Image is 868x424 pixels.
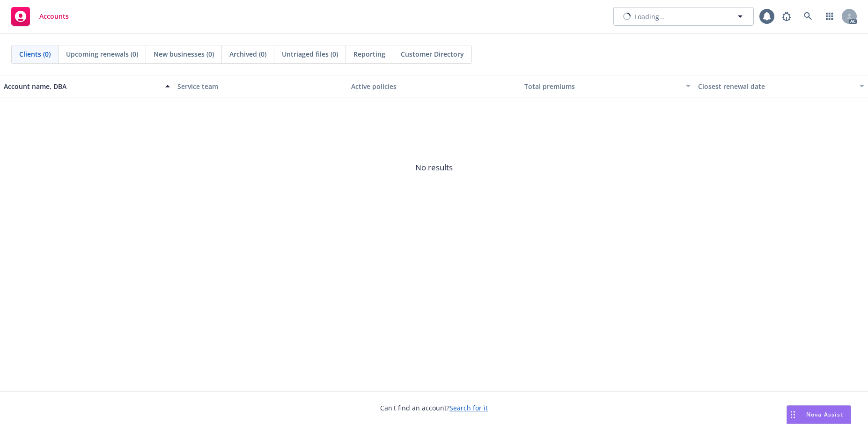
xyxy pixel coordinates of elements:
button: Closest renewal date [694,75,868,97]
div: Drag to move [787,406,799,424]
a: Report a Bug [777,7,796,26]
button: Active policies [347,75,521,97]
a: Search for it [449,403,488,412]
div: Closest renewal date [698,81,854,91]
span: Reporting [353,49,385,59]
span: Clients (0) [19,49,51,59]
span: Archived (0) [229,49,266,59]
button: Total premiums [521,75,694,97]
a: Accounts [7,3,73,29]
span: Untriaged files (0) [282,49,338,59]
span: Can't find an account? [380,403,488,413]
div: Total premiums [524,81,680,91]
div: Service team [177,81,344,91]
button: Nova Assist [787,405,851,424]
a: Switch app [820,7,839,26]
span: New businesses (0) [154,49,214,59]
div: Account name, DBA [4,81,160,91]
span: Upcoming renewals (0) [66,49,138,59]
span: Customer Directory [401,49,464,59]
button: Loading... [613,7,754,26]
span: Loading... [634,12,665,22]
span: Nova Assist [806,410,843,418]
a: Search [799,7,817,26]
div: Active policies [351,81,517,91]
span: Accounts [39,13,69,20]
button: Service team [174,75,347,97]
